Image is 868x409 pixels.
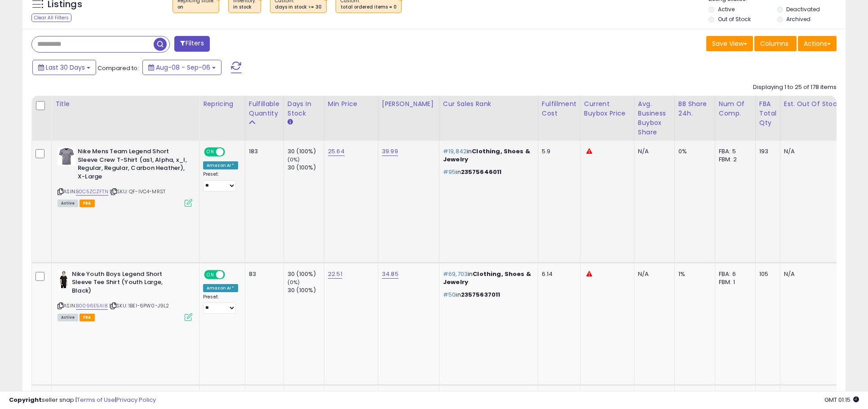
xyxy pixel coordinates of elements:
[32,60,96,75] button: Last 30 Days
[798,36,837,51] button: Actions
[638,270,668,278] div: N/A
[249,99,280,118] div: Fulfillable Quantity
[203,99,241,109] div: Repricing
[288,164,324,172] div: 30 (100%)
[328,147,345,156] a: 25.64
[443,291,531,299] p: in
[72,270,181,298] b: Nike Youth Boys Legend Short Sleeve Tee Shirt (Youth Large, Black)
[443,270,468,278] span: #69,703
[288,279,300,286] small: (0%)
[288,270,324,278] div: 30 (100%)
[719,278,748,286] div: FBM: 1
[759,270,773,278] div: 105
[443,147,531,164] p: in
[542,147,573,156] div: 5.9
[174,36,209,52] button: Filters
[784,270,863,278] p: N/A
[80,314,95,321] span: FBA
[76,188,108,196] a: B0C5ZCZFTN
[638,99,671,137] div: Avg. Business Buybox Share
[719,99,752,118] div: Num of Comp.
[382,147,398,156] a: 39.99
[328,270,342,279] a: 22.51
[718,15,751,23] label: Out of Stock
[224,148,238,156] span: OFF
[719,147,748,156] div: FBA: 5
[288,156,300,163] small: (0%)
[203,161,238,169] div: Amazon AI *
[203,284,238,292] div: Amazon AI *
[759,147,773,156] div: 193
[341,4,397,10] div: total ordered items = 0
[31,13,71,22] div: Clear All Filters
[638,147,668,156] div: N/A
[288,147,324,156] div: 30 (100%)
[443,147,530,164] span: Clothing, Shoes & Jewelry
[233,4,256,10] div: in stock
[759,99,776,128] div: FBA Total Qty
[58,270,192,320] div: ASIN:
[58,147,75,165] img: 51-8RPfQe-L._SL40_.jpg
[382,99,435,109] div: [PERSON_NAME]
[542,270,573,278] div: 6.14
[760,39,788,48] span: Columns
[97,64,139,72] span: Compared to:
[443,168,456,176] span: #95
[784,99,866,109] div: Est. Out Of Stock Date
[203,171,238,191] div: Preset:
[461,290,500,299] span: 23575637011
[156,63,210,72] span: Aug-08 - Sep-06
[824,396,859,404] span: 2025-10-7 01:15 GMT
[786,15,810,23] label: Archived
[719,156,748,164] div: FBM: 2
[58,147,192,206] div: ASIN:
[275,4,322,10] div: days in stock >= 30
[205,148,216,156] span: ON
[77,396,115,404] a: Terms of Use
[443,290,456,299] span: #50
[58,314,78,321] span: All listings currently available for purchase on Amazon
[443,270,531,286] span: Clothing, Shoes & Jewelry
[443,147,467,156] span: #19,842
[328,99,374,109] div: Min Price
[205,271,216,278] span: ON
[718,5,735,13] label: Active
[249,147,277,156] div: 183
[706,36,753,51] button: Save View
[678,270,708,278] div: 1%
[109,302,169,309] span: | SKU: 1BEI-6PW0-J9L2
[110,188,165,195] span: | SKU: QF-IVC4-MRST
[678,99,711,118] div: BB Share 24h.
[678,147,708,156] div: 0%
[753,83,837,92] div: Displaying 1 to 25 of 178 items
[719,270,748,278] div: FBA: 6
[584,99,630,118] div: Current Buybox Price
[116,396,156,404] a: Privacy Policy
[542,99,576,118] div: Fulfillment Cost
[78,147,187,183] b: Nike Mens Team Legend Short Sleeve Crew T-Shirt (as1, Alpha, x_l, Regular, Regular, Carbon Heathe...
[203,294,238,314] div: Preset:
[382,270,399,279] a: 34.85
[142,60,221,75] button: Aug-08 - Sep-06
[288,99,320,118] div: Days In Stock
[58,270,70,288] img: 31TTJaqrCoL._SL40_.jpg
[9,396,156,405] div: seller snap | |
[9,396,42,404] strong: Copyright
[80,200,95,207] span: FBA
[443,270,531,286] p: in
[461,168,502,176] span: 23575646011
[177,4,214,10] div: on
[443,99,534,109] div: Cur Sales Rank
[249,270,277,278] div: 83
[784,147,863,156] p: N/A
[754,36,797,51] button: Columns
[443,168,531,176] p: in
[786,5,820,13] label: Deactivated
[76,302,108,310] a: B0096E5AI8
[55,99,195,109] div: Title
[288,286,324,294] div: 30 (100%)
[46,63,85,72] span: Last 30 Days
[288,118,293,126] small: Days In Stock.
[224,271,238,278] span: OFF
[58,200,78,207] span: All listings currently available for purchase on Amazon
